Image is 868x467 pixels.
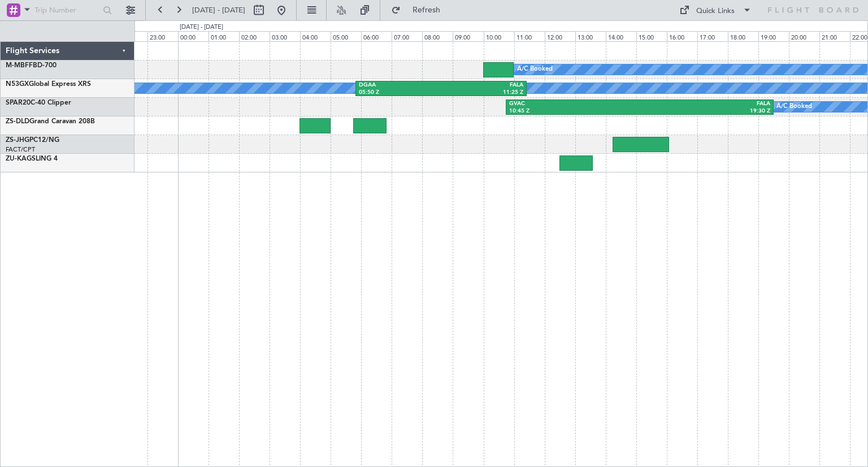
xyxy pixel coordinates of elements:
[6,81,29,88] span: N53GX
[209,31,239,41] div: 01:00
[6,62,33,69] span: M-MBFF
[34,2,99,19] input: Trip Number
[147,31,178,41] div: 23:00
[514,31,545,41] div: 11:00
[509,100,640,108] div: GVAC
[392,31,422,41] div: 07:00
[776,98,812,115] div: A/C Booked
[6,155,32,162] span: ZU-KAG
[270,31,300,41] div: 03:00
[697,31,728,41] div: 17:00
[422,31,453,41] div: 08:00
[331,31,361,41] div: 05:00
[192,5,245,15] span: [DATE] - [DATE]
[758,31,789,41] div: 19:00
[6,100,31,106] span: SPAR20
[819,31,850,41] div: 21:00
[640,100,770,108] div: FALA
[667,31,697,41] div: 16:00
[6,118,95,125] a: ZS-DLDGrand Caravan 208B
[6,137,59,144] a: ZS-JHGPC12/NG
[453,31,483,41] div: 09:00
[696,6,735,17] div: Quick Links
[300,31,331,41] div: 04:00
[6,145,35,154] a: FACT/CPT
[674,1,757,19] button: Quick Links
[239,31,270,41] div: 02:00
[359,89,441,97] div: 05:50 Z
[361,31,392,41] div: 06:00
[6,137,29,144] span: ZS-JHG
[545,31,575,41] div: 12:00
[178,31,209,41] div: 00:00
[441,89,523,97] div: 11:25 Z
[789,31,819,41] div: 20:00
[6,118,29,125] span: ZS-DLD
[606,31,636,41] div: 14:00
[403,6,450,14] span: Refresh
[728,31,758,41] div: 18:00
[509,107,640,115] div: 10:45 Z
[575,31,606,41] div: 13:00
[6,62,57,69] a: M-MBFFBD-700
[6,100,71,106] a: SPAR20C-40 Clipper
[359,81,441,89] div: DGAA
[517,61,553,78] div: A/C Booked
[6,155,58,162] a: ZU-KAGSLING 4
[636,31,667,41] div: 15:00
[441,81,523,89] div: FALA
[6,81,91,88] a: N53GXGlobal Express XRS
[640,107,770,115] div: 19:30 Z
[180,23,223,32] div: [DATE] - [DATE]
[386,1,454,19] button: Refresh
[484,31,514,41] div: 10:00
